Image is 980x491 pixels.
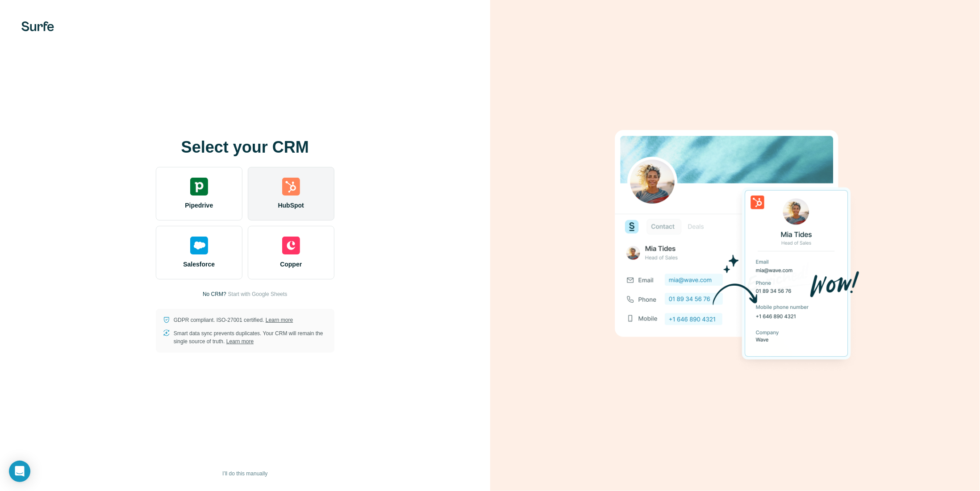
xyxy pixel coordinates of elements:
[174,329,327,345] p: Smart data sync prevents duplicates. Your CRM will remain the single source of truth.
[21,21,54,31] img: Surfe's logo
[190,237,208,254] img: salesforce's logo
[228,290,288,298] button: Start with Google Sheets
[280,260,302,269] span: Copper
[9,461,30,482] div: Open Intercom Messenger
[282,237,300,254] img: copper's logo
[278,201,304,210] span: HubSpot
[174,316,293,324] p: GDPR compliant. ISO-27001 certified.
[610,116,860,375] img: HUBSPOT image
[222,470,267,478] span: I’ll do this manually
[183,260,215,269] span: Salesforce
[282,178,300,196] img: hubspot's logo
[203,290,226,298] p: No CRM?
[226,338,254,345] a: Learn more
[185,201,213,210] span: Pipedrive
[216,467,274,480] button: I’ll do this manually
[190,178,208,196] img: pipedrive's logo
[156,138,334,156] h1: Select your CRM
[266,317,293,323] a: Learn more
